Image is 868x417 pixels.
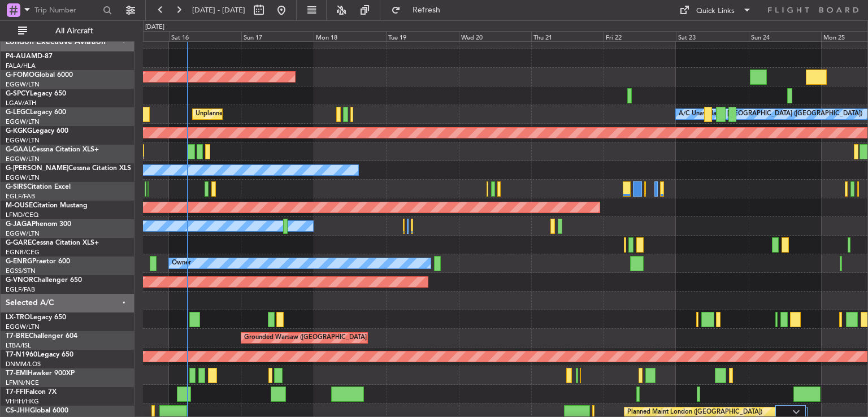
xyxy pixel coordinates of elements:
[196,106,381,123] div: Unplanned Maint [GEOGRAPHIC_DATA] ([GEOGRAPHIC_DATA])
[6,53,31,60] span: P4-AUA
[6,229,40,238] a: EGGW/LTN
[6,90,66,97] a: G-SPCYLegacy 650
[145,23,164,32] div: [DATE]
[531,31,604,41] div: Thu 21
[6,192,35,201] a: EGLF/FAB
[6,333,29,340] span: T7-BRE
[6,370,28,377] span: T7-EMI
[403,6,450,14] span: Refresh
[6,136,40,145] a: EGGW/LTN
[6,165,131,172] a: G-[PERSON_NAME]Cessna Citation XLS
[6,240,99,246] a: G-GARECessna Citation XLS+
[169,31,241,41] div: Sat 16
[793,410,800,414] img: arrow-gray.svg
[674,1,757,19] button: Quick Links
[6,173,40,182] a: EGGW/LTN
[6,202,33,209] span: M-OUSE
[6,99,36,107] a: LGAV/ATH
[6,146,32,153] span: G-GAAL
[386,31,458,41] div: Tue 19
[314,31,386,41] div: Mon 18
[34,2,99,19] input: Trip Number
[459,31,531,41] div: Wed 20
[6,53,53,60] a: P4-AUAMD-87
[6,62,36,70] a: FALA/HLA
[679,106,862,123] div: A/C Unavailable [GEOGRAPHIC_DATA] ([GEOGRAPHIC_DATA])
[6,379,39,387] a: LFMN/NCE
[6,184,27,190] span: G-SIRS
[6,333,77,340] a: T7-BREChallenger 604
[6,72,34,79] span: G-FOMO
[6,258,32,265] span: G-ENRG
[6,155,40,163] a: EGGW/LTN
[6,351,73,358] a: T7-N1960Legacy 650
[6,323,40,331] a: EGGW/LTN
[172,255,191,272] div: Owner
[6,109,30,116] span: G-LEGC
[6,202,88,209] a: M-OUSECitation Mustang
[6,165,68,172] span: G-[PERSON_NAME]
[386,1,454,19] button: Refresh
[6,248,40,257] a: EGNR/CEG
[6,341,31,350] a: LTBA/ISL
[6,221,71,228] a: G-JAGAPhenom 300
[6,211,38,219] a: LFMD/CEQ
[6,128,32,134] span: G-KGKG
[696,6,735,17] div: Quick Links
[6,109,66,116] a: G-LEGCLegacy 600
[6,360,41,368] a: DNMM/LOS
[6,184,71,190] a: G-SIRSCitation Excel
[6,267,36,275] a: EGSS/STN
[6,90,30,97] span: G-SPCY
[6,314,30,321] span: LX-TRO
[6,146,99,153] a: G-GAALCessna Citation XLS+
[6,72,73,79] a: G-FOMOGlobal 6000
[6,258,70,265] a: G-ENRGPraetor 600
[244,329,368,346] div: Grounded Warsaw ([GEOGRAPHIC_DATA])
[12,22,123,40] button: All Aircraft
[6,351,37,358] span: T7-N1960
[6,118,40,126] a: EGGW/LTN
[6,240,32,246] span: G-GARE
[749,31,821,41] div: Sun 24
[6,221,32,228] span: G-JAGA
[241,31,314,41] div: Sun 17
[676,31,748,41] div: Sat 23
[29,27,119,35] span: All Aircraft
[192,5,245,15] span: [DATE] - [DATE]
[6,285,35,294] a: EGLF/FAB
[6,314,66,321] a: LX-TROLegacy 650
[6,407,68,414] a: CS-JHHGlobal 6000
[6,277,82,284] a: G-VNORChallenger 650
[604,31,676,41] div: Fri 22
[6,407,30,414] span: CS-JHH
[6,370,75,377] a: T7-EMIHawker 900XP
[6,397,39,406] a: VHHH/HKG
[6,389,57,396] a: T7-FFIFalcon 7X
[6,389,25,396] span: T7-FFI
[6,277,33,284] span: G-VNOR
[6,80,40,89] a: EGGW/LTN
[6,128,68,134] a: G-KGKGLegacy 600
